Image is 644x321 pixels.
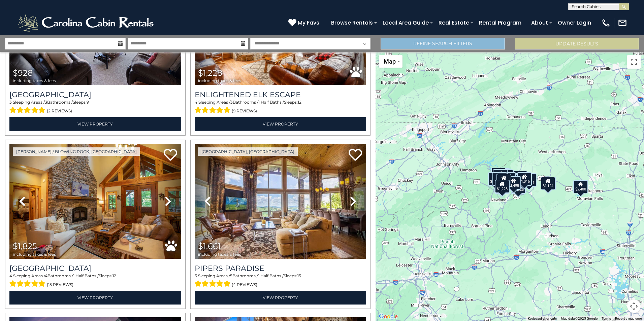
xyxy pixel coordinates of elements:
a: [GEOGRAPHIC_DATA], [GEOGRAPHIC_DATA] [198,147,298,156]
span: 1 Half Baths / [258,273,284,278]
span: including taxes & fees [198,252,241,256]
a: View Property [195,291,366,305]
div: $1,430 [492,172,507,186]
span: $928 [13,68,33,78]
div: $1,016 [517,172,532,186]
img: thumbnail_163269168.jpeg [9,144,181,259]
a: [PERSON_NAME] / Blowing Rock, [GEOGRAPHIC_DATA] [13,147,140,156]
span: $1,228 [198,68,222,78]
h3: Mountain Song Lodge [9,264,181,273]
div: $1,511 [494,180,509,194]
div: $1,825 [511,180,525,194]
span: 12 [112,273,116,278]
span: (4 reviews) [232,280,257,289]
a: Browse Rentals [328,17,376,29]
span: 5 [230,273,232,278]
button: Toggle fullscreen view [627,55,641,69]
div: $1,025 [501,172,516,186]
div: $1,423 [491,168,506,181]
span: 3 [9,100,12,105]
a: Report a map error [615,317,642,320]
a: Refine Search Filters [381,38,505,49]
span: $1,661 [198,241,221,251]
a: Terms (opens in new tab) [602,317,611,320]
button: Update Results [515,38,639,49]
img: Google [377,312,399,321]
img: White-1-2.png [17,13,157,33]
div: Sleeping Areas / Bathrooms / Sleeps: [9,99,181,115]
div: $2,400 [573,180,588,193]
span: 4 [195,100,197,105]
span: including taxes & fees [198,78,241,83]
a: Add to favorites [164,148,177,163]
a: View Property [195,117,366,131]
span: including taxes & fees [13,252,56,256]
a: Enlightened Elk Escape [195,90,366,99]
span: 1 Half Baths / [258,100,284,105]
a: My Favs [288,19,321,27]
div: Sleeping Areas / Bathrooms / Sleeps: [195,99,366,115]
span: Map data ©2025 Google [561,317,598,320]
a: Add to favorites [349,148,362,163]
a: About [528,17,551,29]
a: [GEOGRAPHIC_DATA] [9,264,181,273]
a: Rental Program [476,17,525,29]
div: $1,124 [541,177,555,190]
div: $2,088 [509,173,523,187]
a: Pipers Paradise [195,264,366,273]
a: Open this area in Google Maps (opens a new window) [377,312,399,321]
div: $1,046 [496,174,511,187]
button: Keyboard shortcuts [528,316,557,321]
a: Real Estate [435,17,473,29]
a: View Property [9,291,181,305]
div: Sleeping Areas / Bathrooms / Sleeps: [195,273,366,289]
span: 9 [87,100,89,105]
span: 3 [45,100,47,105]
span: $1,825 [13,241,37,251]
span: 3 [230,100,233,105]
button: Map camera controls [627,299,641,313]
div: $1,285 [488,172,503,186]
a: View Property [9,117,181,131]
div: $1,228 [495,180,510,193]
span: (15 reviews) [47,280,73,289]
span: 5 [195,273,197,278]
span: Map [384,58,396,65]
span: 4 [9,273,12,278]
div: $1,498 [506,176,521,190]
div: Sleeping Areas / Bathrooms / Sleeps: [9,273,181,289]
a: Owner Login [554,17,594,29]
button: Change map style [379,55,402,68]
div: $2,446 [513,171,527,184]
img: phone-regular-white.png [601,18,611,28]
span: (2 reviews) [47,107,72,115]
h3: Beech Mountain Place [9,90,181,99]
span: 12 [298,100,301,105]
span: 4 [45,273,47,278]
span: 1 Half Baths / [73,273,99,278]
div: $2,724 [541,177,555,190]
span: 15 [297,273,301,278]
div: $2,041 [521,173,536,187]
img: thumbnail_166630216.jpeg [195,144,366,259]
span: (9 reviews) [232,107,257,115]
a: [GEOGRAPHIC_DATA] [9,90,181,99]
span: including taxes & fees [13,78,56,83]
span: My Favs [298,19,319,27]
div: $1,550 [493,169,508,183]
a: Local Area Guide [379,17,432,29]
img: mail-regular-white.png [618,18,627,28]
